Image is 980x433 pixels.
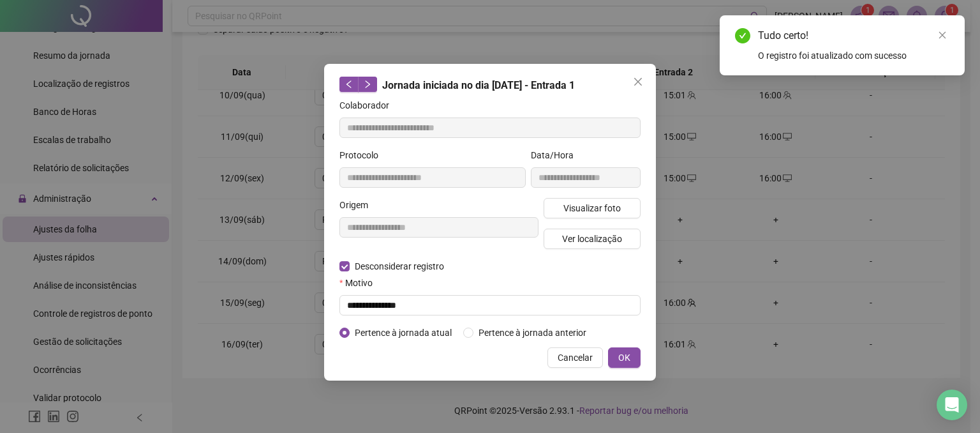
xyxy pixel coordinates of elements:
button: OK [608,347,641,368]
button: Cancelar [547,347,603,368]
button: Visualizar foto [544,198,641,218]
span: Pertence à jornada anterior [473,326,591,340]
span: Ver localização [562,232,622,246]
span: left [345,80,353,89]
div: O registro foi atualizado com sucesso [758,49,949,63]
div: Tudo certo! [758,28,949,43]
span: Desconsiderar registro [350,259,449,273]
button: Close [628,72,648,92]
label: Motivo [339,276,381,290]
span: Visualizar foto [563,201,621,215]
label: Protocolo [339,148,387,162]
button: right [358,77,377,92]
div: Jornada iniciada no dia [DATE] - Entrada 1 [339,77,641,93]
label: Data/Hora [531,148,582,162]
span: check-circle [735,28,750,43]
div: Open Intercom Messenger [937,390,967,420]
span: close [938,31,947,40]
a: Close [935,28,949,42]
button: Ver localização [544,229,641,249]
span: OK [618,351,630,365]
label: Colaborador [339,98,397,112]
span: close [633,77,643,87]
button: left [339,77,359,92]
span: Pertence à jornada atual [350,326,457,340]
span: right [363,80,372,89]
span: Cancelar [558,351,593,365]
label: Origem [339,198,376,212]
